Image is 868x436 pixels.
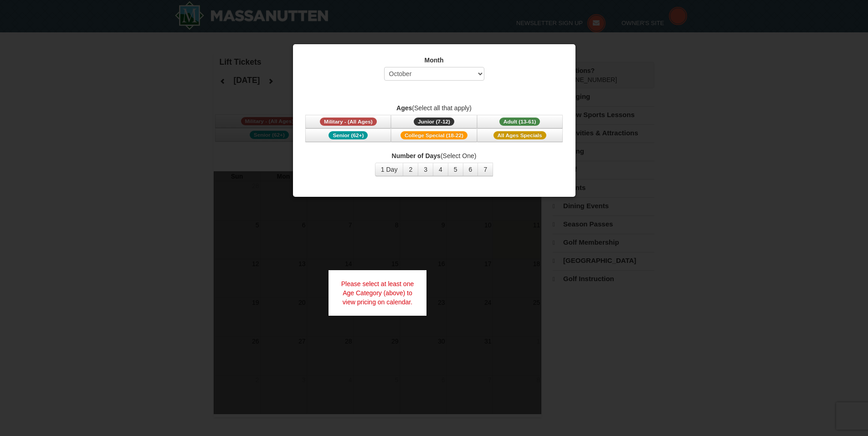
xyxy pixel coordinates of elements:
[403,163,418,176] button: 2
[425,56,444,64] strong: Month
[375,163,404,176] button: 1 Day
[493,131,546,139] span: All Ages Specials
[401,131,467,139] span: College Special (18-22)
[304,103,564,113] label: (Select all that apply)
[418,163,433,176] button: 3
[305,115,391,128] button: Military - (All Ages)
[329,131,368,139] span: Senior (62+)
[448,163,463,176] button: 5
[305,128,391,142] button: Senior (62+)
[414,118,454,126] span: Junior (7-12)
[329,270,427,316] div: Please select at least one Age Category (above) to view pricing on calendar.
[478,163,493,176] button: 7
[477,115,563,128] button: Adult (13-61)
[391,128,477,142] button: College Special (18-22)
[499,118,540,126] span: Adult (13-61)
[396,104,412,112] strong: Ages
[304,151,564,160] label: (Select One)
[463,163,478,176] button: 6
[391,115,477,128] button: Junior (7-12)
[433,163,448,176] button: 4
[320,118,377,126] span: Military - (All Ages)
[477,128,563,142] button: All Ages Specials
[392,152,441,159] strong: Number of Days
